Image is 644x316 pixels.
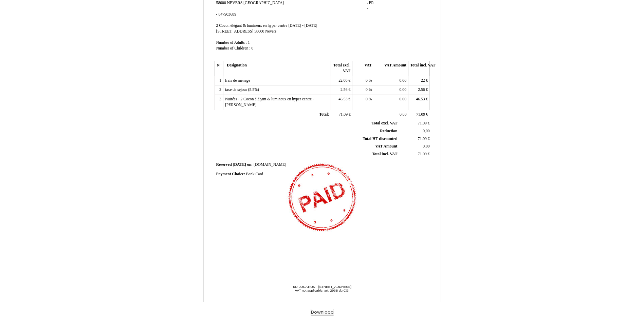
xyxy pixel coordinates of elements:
td: 2 [215,85,223,95]
td: 1 [215,76,223,85]
span: [GEOGRAPHIC_DATA] [243,1,284,5]
span: frais de ménage [225,78,250,83]
span: NEVERS [227,1,242,5]
button: Download [311,309,334,316]
span: on: [247,162,253,167]
span: Nuitées - 2 Cocon élégant & lumineux en hyper centre - [PERSON_NAME] [225,97,314,107]
th: Designation [223,61,331,76]
td: % [352,95,374,110]
span: 1 [248,40,250,45]
th: Total excl. VAT [331,61,352,76]
span: 2 Cocon élégant & lumineux en hyper centre [216,23,288,28]
td: € [408,85,430,95]
th: VAT [352,61,374,76]
span: Total: [319,112,329,117]
span: [DOMAIN_NAME] [254,162,286,167]
th: VAT Amount [374,61,408,76]
span: 0.00 [400,78,406,83]
td: % [352,85,374,95]
span: Reserved [216,162,232,167]
td: 3 [215,95,223,110]
span: Bank Card [246,172,263,176]
span: 22 [421,78,425,83]
span: 0,00 [423,129,429,133]
span: 71.09 [339,112,348,117]
span: FR [369,1,374,5]
span: - [216,12,218,17]
span: 71.09 [416,112,425,117]
span: 58000 [254,29,264,34]
td: € [408,110,430,119]
td: % [352,76,374,85]
span: 847903689 [218,12,236,17]
td: € [399,135,431,143]
span: 0 [366,97,368,101]
span: VAT not applicable, art. 293B du CGI [295,289,349,292]
td: € [399,151,431,158]
td: € [331,76,352,85]
td: € [399,120,431,127]
span: 0 [366,87,368,92]
span: - [367,6,368,11]
span: VAT Amount [375,144,397,149]
span: KD LOCATION - [STREET_ADDRESS] [293,285,351,289]
span: Number of Adults : [216,40,247,45]
span: 0.00 [400,97,406,101]
span: [STREET_ADDRESS] [216,29,254,34]
span: 71.09 [418,137,427,141]
td: € [408,95,430,110]
span: taxe de séjour (5.5%) [225,87,259,92]
span: 71.09 [418,152,427,156]
span: . [367,1,368,5]
span: [DATE] - [DATE] [288,23,317,28]
span: 46.53 [338,97,347,101]
span: 71.09 [418,121,427,125]
span: 0.00 [423,144,429,149]
span: 0.00 [400,112,406,117]
span: 2.56 [418,87,425,92]
td: € [331,85,352,95]
td: € [331,110,352,119]
span: Number of Children : [216,46,251,51]
span: 22.00 [338,78,347,83]
span: [DATE] [233,162,246,167]
span: Reduction [380,129,397,133]
span: 0 [251,46,253,51]
td: € [408,76,430,85]
td: € [331,95,352,110]
span: 46.53 [416,97,425,101]
span: 2.56 [341,87,347,92]
span: 58000 [216,1,226,5]
span: Total incl. VAT [372,152,398,156]
span: 0 [366,78,368,83]
span: Total excl. VAT [372,121,398,125]
span: Payment Choice: [216,172,245,176]
span: Total HT discounted [363,137,397,141]
span: Nevers [265,29,276,34]
th: Total incl. VAT [408,61,430,76]
th: N° [215,61,223,76]
span: 0.00 [400,87,406,92]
